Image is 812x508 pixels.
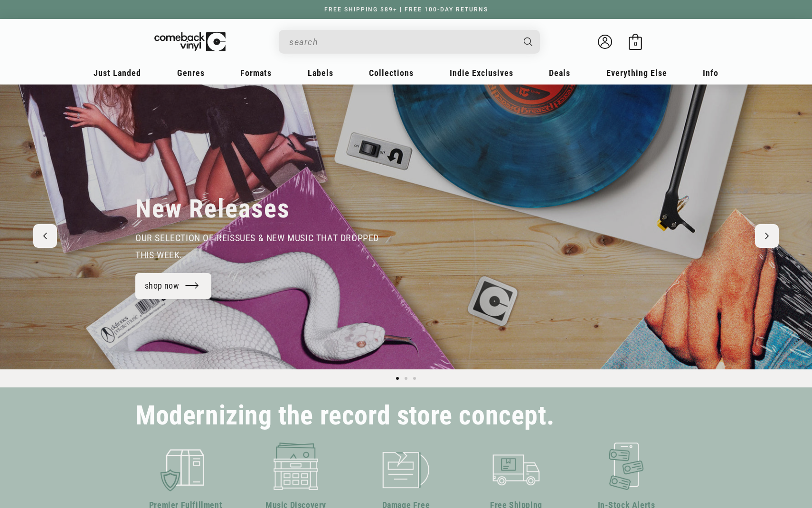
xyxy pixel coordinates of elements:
a: shop now [135,273,211,299]
span: Info [703,68,718,78]
h2: New Releases [135,193,290,225]
span: Formats [240,68,272,78]
button: Load slide 1 of 3 [393,374,402,383]
span: Genres [177,68,205,78]
div: Search [279,30,540,54]
span: Deals [549,68,570,78]
span: Indie Exclusives [450,68,513,78]
button: Next slide [755,224,779,248]
span: Everything Else [606,68,667,78]
span: Labels [308,68,333,78]
h2: Modernizing the record store concept. [135,405,554,427]
button: Load slide 3 of 3 [410,374,419,383]
span: Collections [369,68,414,78]
a: FREE SHIPPING $89+ | FREE 100-DAY RETURNS [315,6,498,13]
span: 0 [634,40,637,47]
input: search [289,32,514,52]
button: Search [516,30,541,54]
button: Previous slide [33,224,57,248]
span: our selection of reissues & new music that dropped this week. [135,232,379,261]
button: Load slide 2 of 3 [402,374,410,383]
span: Just Landed [94,68,141,78]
